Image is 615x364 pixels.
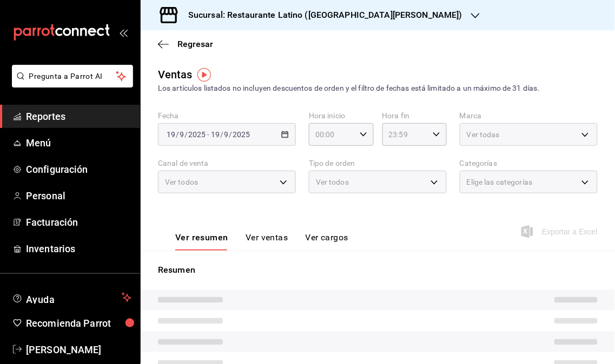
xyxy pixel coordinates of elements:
span: Regresar [177,39,213,49]
h3: Sucursal: Restaurante Latino ([GEOGRAPHIC_DATA][PERSON_NAME]) [180,9,462,22]
span: [PERSON_NAME] [26,342,131,357]
label: Tipo de orden [309,160,447,167]
label: Hora inicio [309,112,374,120]
div: Los artículos listados no incluyen descuentos de orden y el filtro de fechas está limitado a un m... [158,83,598,94]
span: Recomienda Parrot [26,316,131,331]
input: ---- [188,130,206,139]
button: Pregunta a Parrot AI [12,65,133,87]
input: ---- [233,130,251,139]
input: -- [224,130,229,139]
input: -- [179,130,184,139]
button: Ver cargos [306,232,349,251]
span: Reportes [26,109,131,124]
button: open_drawer_menu [119,28,128,37]
label: Categorías [460,160,598,167]
span: Personal [26,188,131,203]
input: -- [166,130,176,139]
span: Configuración [26,162,131,177]
span: Elige las categorías [467,177,533,187]
div: Ventas [158,66,193,83]
span: Ayuda [26,291,117,304]
span: / [220,130,223,139]
span: / [184,130,188,139]
span: Inventarios [26,241,131,256]
span: Menú [26,136,131,150]
button: Ver ventas [246,232,288,251]
span: - [207,130,209,139]
span: Ver todos [165,177,198,187]
a: Pregunta a Parrot AI [8,78,133,90]
button: Ver resumen [175,232,228,251]
span: / [229,130,233,139]
button: Regresar [158,39,213,49]
div: navigation tabs [175,232,348,251]
span: Ver todos [316,177,349,187]
span: Facturación [26,215,131,230]
label: Hora fin [382,112,447,120]
label: Canal de venta [158,160,296,167]
label: Fecha [158,112,296,120]
label: Marca [460,112,598,120]
span: Ver todas [467,129,500,140]
span: / [176,130,179,139]
p: Resumen [158,264,598,277]
img: Tooltip marker [197,68,211,82]
input: -- [210,130,220,139]
span: Pregunta a Parrot AI [29,71,116,82]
